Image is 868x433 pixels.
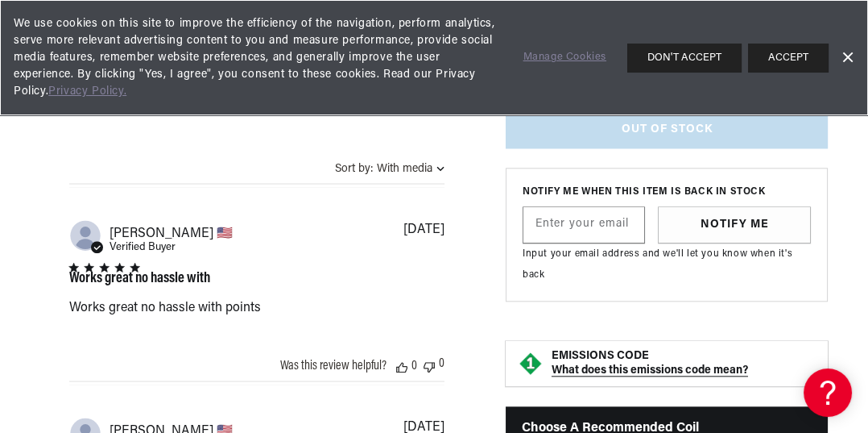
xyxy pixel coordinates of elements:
a: Manage Cookies [523,49,606,66]
span: Verified Buyer [110,242,176,252]
img: Emissions code [518,351,544,377]
button: ACCEPT [748,44,829,73]
div: With media [377,163,432,175]
div: [DATE] [403,223,444,236]
div: Was this review helpful? [280,360,386,373]
div: Vote up [396,360,407,373]
div: Works great no hassle with [69,272,210,286]
span: We use cookies on this site to improve the efficiency of the navigation, perform analytics, serve... [14,15,501,100]
div: Vote down [424,357,435,373]
button: Sort by:With media [335,163,444,175]
button: Notify Me [658,206,811,244]
div: 0 [411,360,417,373]
div: 0 [439,357,444,373]
button: DON'T ACCEPT [627,44,742,73]
strong: What does this emissions code mean? [552,364,748,377]
a: Dismiss Banner [835,46,859,70]
span: Sort by: [335,163,373,175]
button: EMISSIONS CODEWhat does this emissions code mean? [552,349,816,378]
input: Enter your email [523,207,644,243]
span: Input your email address and we'll let you know when it's back [523,249,792,280]
span: Notify me when this item is back in stock [523,185,811,200]
strong: EMISSIONS CODE [552,350,649,362]
span: Harold S. [110,225,233,240]
div: 5 star rating out of 5 stars [69,263,210,272]
a: Privacy Policy. [48,85,126,98]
